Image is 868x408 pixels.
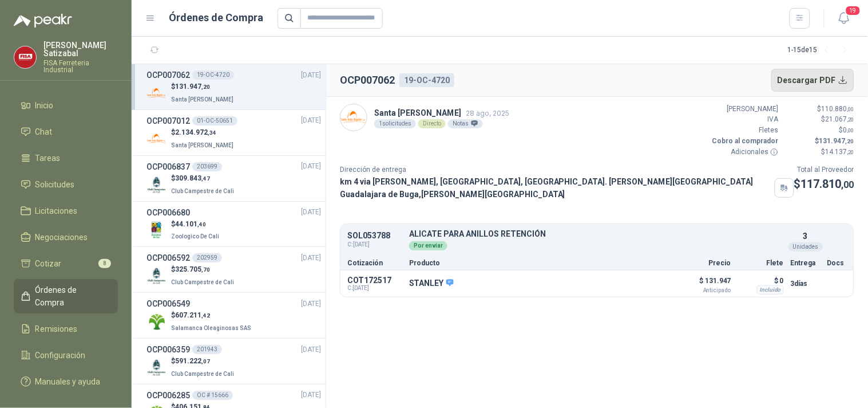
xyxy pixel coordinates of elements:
button: 19 [834,8,854,29]
p: $ [794,175,854,193]
div: Incluido [757,285,784,295]
p: [PERSON_NAME] [710,104,779,115]
span: 591.222 [175,357,210,365]
span: Órdenes de Compra [35,284,107,309]
span: Solicitudes [35,178,75,191]
span: 110.880 [822,105,854,113]
p: Santa [PERSON_NAME] [374,107,509,119]
a: OCP00706219-OC-4720[DATE] Company Logo$131.947,20Santa [PERSON_NAME] [146,69,321,105]
span: [DATE] [301,207,321,218]
div: 19-OC-4720 [192,70,234,80]
span: 44.101 [175,220,206,228]
div: 19-OC-4720 [399,73,454,87]
p: $ [171,81,236,92]
span: ,20 [201,84,210,90]
span: 21.067 [826,115,854,123]
div: 01-OC-50651 [192,116,237,125]
a: Negociaciones [14,226,118,248]
span: Licitaciones [35,205,78,217]
p: Dirección de entrega [340,164,794,175]
img: Company Logo [146,266,167,286]
a: Inicio [14,95,118,116]
span: 19 [845,5,861,16]
div: 1 - 15 de 15 [788,41,854,60]
span: Inicio [35,99,54,112]
p: Cotización [347,260,402,266]
h3: OCP007012 [146,115,190,127]
p: $ [171,356,236,367]
span: [DATE] [301,344,321,355]
a: Licitaciones [14,200,118,222]
span: Club Campestre de Cali [171,188,234,194]
img: Company Logo [146,175,167,195]
p: $ [786,136,854,147]
p: 3 días [791,277,821,291]
div: 203699 [192,162,222,171]
span: 131.947 [819,137,854,145]
img: Company Logo [146,129,167,149]
span: [DATE] [301,299,321,309]
a: Remisiones [14,318,118,340]
span: Manuales y ayuda [35,375,101,388]
a: Manuales y ayuda [14,371,118,393]
img: Company Logo [14,46,36,68]
a: Tareas [14,147,118,169]
p: $ 0 [738,274,784,288]
p: Total al Proveedor [794,164,854,175]
span: ,00 [842,179,854,190]
span: Club Campestre de Cali [171,371,234,377]
span: C: [DATE] [347,285,402,292]
h3: OCP007062 [146,69,190,81]
p: Docs [827,260,847,266]
h3: OCP006359 [146,343,190,356]
div: Por enviar [409,241,447,250]
h3: OCP006285 [146,389,190,402]
span: Santa [PERSON_NAME] [171,96,233,103]
span: Configuración [35,349,86,362]
p: $ [786,147,854,158]
span: Salamanca Oleaginosas SAS [171,325,251,331]
p: IVA [710,114,779,125]
span: 325.705 [175,265,210,273]
p: Entrega [791,260,821,266]
a: OCP006837203699[DATE] Company Logo$309.843,47Club Campestre de Cali [146,160,321,197]
h3: OCP006837 [146,160,190,173]
button: Descargar PDF [771,69,855,92]
span: Tareas [35,152,61,164]
span: ,07 [201,358,210,364]
img: Company Logo [340,104,367,131]
p: Flete [738,260,784,266]
img: Company Logo [146,83,167,103]
p: $ 131.947 [674,274,731,293]
h3: OCP006592 [146,252,190,264]
p: SOL053788 [347,232,402,240]
span: 14.137 [826,148,854,156]
p: [PERSON_NAME] Satizabal [43,41,118,57]
p: FISA Ferreteria Industrial [43,60,118,73]
span: Remisiones [35,323,78,335]
span: ,70 [201,266,210,273]
div: Unidades [788,242,823,252]
div: Directo [418,119,446,128]
img: Company Logo [146,220,167,240]
a: OCP006359201943[DATE] Company Logo$591.222,07Club Campestre de Cali [146,343,321,379]
span: ,20 [847,149,854,155]
p: $ [786,114,854,125]
img: Company Logo [146,358,167,378]
a: OCP00701201-OC-50651[DATE] Company Logo$2.134.972,34Santa [PERSON_NAME] [146,115,321,151]
h2: OCP007062 [340,72,395,88]
p: km 4 via [PERSON_NAME], [GEOGRAPHIC_DATA], [GEOGRAPHIC_DATA]. [PERSON_NAME][GEOGRAPHIC_DATA] Guad... [340,175,770,201]
span: 0 [843,126,854,134]
p: Cobro al comprador [710,136,779,147]
span: ,00 [847,106,854,112]
span: [DATE] [301,115,321,126]
span: Zoologico De Cali [171,233,219,240]
span: Santa [PERSON_NAME] [171,142,233,148]
span: 131.947 [175,83,210,91]
p: 3 [803,230,808,242]
a: OCP006680[DATE] Company Logo$44.101,40Zoologico De Cali [146,206,321,242]
a: Solicitudes [14,174,118,195]
p: $ [171,310,253,321]
a: OCP006549[DATE] Company Logo$607.211,42Salamanca Oleaginosas SAS [146,297,321,334]
span: 607.211 [175,311,210,319]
